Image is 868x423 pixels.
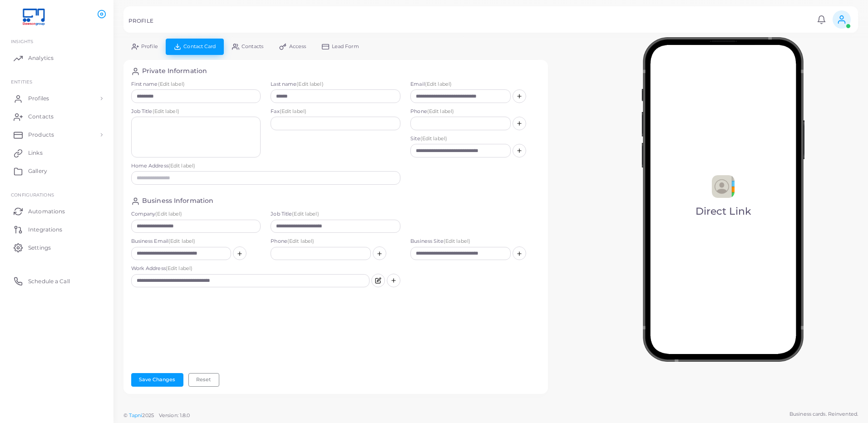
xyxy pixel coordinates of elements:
[183,44,216,49] span: Contact Card
[142,67,207,76] h4: Private Information
[166,265,192,271] span: (Edit label)
[155,211,182,217] span: (Edit label)
[410,81,540,88] label: Email
[242,44,263,49] span: Contacts
[131,162,401,170] label: Home Address
[123,412,190,419] span: ©
[7,108,107,126] a: Contacts
[28,131,54,139] span: Products
[7,202,107,220] a: Automations
[271,211,400,218] label: Job Title
[7,144,107,162] a: Links
[296,81,323,87] span: (Edit label)
[11,192,54,197] span: Configurations
[158,81,185,87] span: (Edit label)
[271,108,400,115] label: Fax
[168,162,195,169] span: (Edit label)
[141,44,158,49] span: Profile
[641,37,804,362] img: phone-mock.b55596b7.png
[28,167,47,175] span: Gallery
[332,44,359,49] span: Lead Form
[131,211,261,218] label: Company
[289,44,306,49] span: Access
[7,272,107,290] a: Schedule a Call
[159,412,190,418] span: Version: 1.8.0
[11,39,33,44] span: INSIGHTS
[28,226,62,234] span: Integrations
[292,211,319,217] span: (Edit label)
[7,220,107,238] a: Integrations
[7,49,107,67] a: Analytics
[8,9,59,25] img: logo
[410,238,540,245] label: Business Site
[131,373,183,387] button: Save Changes
[789,410,858,418] span: Business cards. Reinvented.
[128,18,153,24] h5: PROFILE
[427,108,454,114] span: (Edit label)
[444,238,470,244] span: (Edit label)
[28,94,49,103] span: Profiles
[28,207,65,216] span: Automations
[28,244,51,252] span: Settings
[7,238,107,256] a: Settings
[287,238,314,244] span: (Edit label)
[7,126,107,144] a: Products
[7,89,107,108] a: Profiles
[271,81,400,88] label: Last name
[28,149,43,157] span: Links
[129,412,143,418] a: Tapni
[420,135,447,142] span: (Edit label)
[28,277,70,285] span: Schedule a Call
[131,81,261,88] label: First name
[131,265,370,272] label: Work Address
[153,108,179,114] span: (Edit label)
[188,373,219,387] button: Reset
[11,79,32,84] span: ENTITIES
[168,238,195,244] span: (Edit label)
[280,108,306,114] span: (Edit label)
[142,197,213,206] h4: Business Information
[410,108,540,115] label: Phone
[131,238,261,245] label: Business Email
[425,81,452,87] span: (Edit label)
[28,113,54,121] span: Contacts
[142,412,153,419] span: 2025
[131,108,261,115] label: Job Title
[410,135,540,143] label: Site
[7,162,107,180] a: Gallery
[28,54,54,62] span: Analytics
[271,238,400,245] label: Phone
